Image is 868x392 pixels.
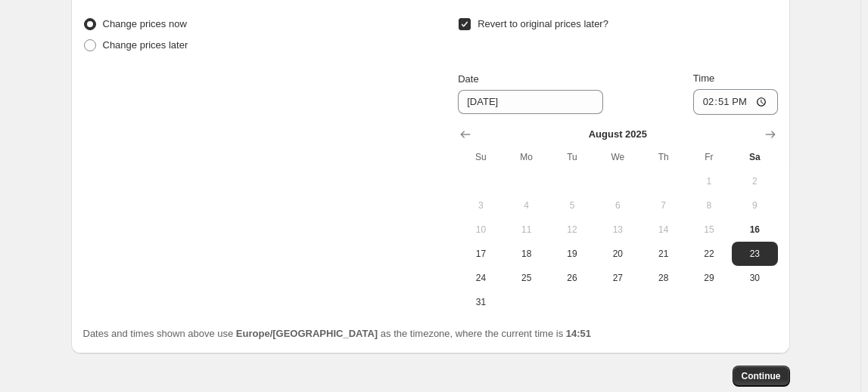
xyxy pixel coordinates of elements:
button: Monday August 11 2025 [504,218,549,242]
span: 3 [464,199,497,211]
span: 24 [464,272,497,284]
span: 18 [510,248,543,260]
th: Friday [686,145,732,169]
button: Sunday August 17 2025 [458,242,503,266]
input: 8/16/2025 [458,90,603,114]
th: Saturday [732,145,777,169]
th: Sunday [458,145,503,169]
button: Monday August 25 2025 [504,266,549,290]
button: Friday August 22 2025 [686,242,732,266]
button: Sunday August 31 2025 [458,290,503,314]
span: 13 [601,224,634,236]
button: Wednesday August 6 2025 [595,193,640,218]
button: Sunday August 24 2025 [458,266,503,290]
button: Saturday August 9 2025 [732,193,777,218]
span: 15 [692,224,726,236]
th: Thursday [640,145,686,169]
span: Su [464,151,497,163]
button: Saturday August 30 2025 [732,266,777,290]
span: 2 [738,175,771,187]
b: 14:51 [566,328,591,339]
span: Revert to original prices later? [478,18,608,29]
button: Monday August 4 2025 [504,193,549,218]
span: Date [458,73,478,85]
span: Change prices now [103,18,187,29]
th: Monday [504,145,549,169]
span: 28 [646,272,680,284]
b: Europe/[GEOGRAPHIC_DATA] [236,328,378,339]
span: 9 [738,199,771,211]
span: 1 [692,175,726,187]
span: 25 [510,272,543,284]
button: Wednesday August 20 2025 [595,242,640,266]
span: 5 [555,199,589,211]
button: Show previous month, July 2025 [455,124,476,145]
span: 10 [464,224,497,236]
button: Tuesday August 26 2025 [549,266,595,290]
span: We [601,151,634,163]
input: 12:00 [693,89,778,115]
button: Tuesday August 19 2025 [549,242,595,266]
span: 27 [601,272,634,284]
button: Monday August 18 2025 [504,242,549,266]
button: Thursday August 28 2025 [640,266,686,290]
span: Continue [742,370,781,382]
span: Fr [692,151,726,163]
span: 7 [646,199,680,211]
span: 8 [692,199,726,211]
button: Friday August 1 2025 [686,169,732,193]
span: 29 [692,272,726,284]
span: 6 [601,199,634,211]
span: Dates and times shown above use as the timezone, where the current time is [83,328,592,339]
span: 20 [601,248,634,260]
button: Tuesday August 12 2025 [549,218,595,242]
span: 11 [510,224,543,236]
button: Saturday August 23 2025 [732,242,777,266]
button: Tuesday August 5 2025 [549,193,595,218]
button: Wednesday August 13 2025 [595,218,640,242]
button: Sunday August 10 2025 [458,218,503,242]
button: Thursday August 7 2025 [640,193,686,218]
button: Thursday August 14 2025 [640,218,686,242]
span: 4 [510,199,543,211]
span: 23 [738,248,771,260]
th: Tuesday [549,145,595,169]
button: Show next month, September 2025 [760,124,781,145]
button: Sunday August 3 2025 [458,193,503,218]
span: 26 [555,272,589,284]
span: 17 [464,248,497,260]
span: 12 [555,224,589,236]
th: Wednesday [595,145,640,169]
span: Change prices later [103,39,188,51]
span: Time [693,73,714,84]
span: Th [646,151,680,163]
button: Friday August 8 2025 [686,193,732,218]
button: Friday August 15 2025 [686,218,732,242]
span: 31 [464,296,497,308]
span: 21 [646,248,680,260]
span: 22 [692,248,726,260]
span: 30 [738,272,771,284]
button: Wednesday August 27 2025 [595,266,640,290]
span: 14 [646,224,680,236]
span: Tu [555,151,589,163]
button: Friday August 29 2025 [686,266,732,290]
button: Today Saturday August 16 2025 [732,218,777,242]
button: Thursday August 21 2025 [640,242,686,266]
span: Mo [510,151,543,163]
span: Sa [738,151,771,163]
span: 16 [738,224,771,236]
button: Continue [733,366,790,387]
span: 19 [555,248,589,260]
button: Saturday August 2 2025 [732,169,777,193]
